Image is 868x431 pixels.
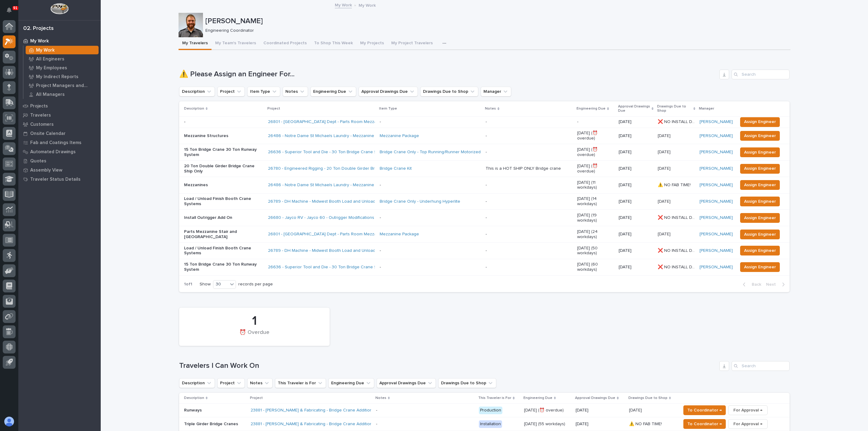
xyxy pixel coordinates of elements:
[3,4,16,16] button: Notifications
[486,215,487,220] div: -
[420,87,478,96] button: Drawings Due to Shop
[733,420,762,428] span: For Approval →
[619,166,653,171] p: [DATE]
[700,133,733,139] a: [PERSON_NAME]
[740,180,780,190] button: Assign Engineer
[728,405,768,415] button: For Approval →
[179,243,790,259] tr: Load / Unload Finish Booth Crane Systems26789 - DH Machine - Midwest Booth Load and Unload Statio...
[687,420,722,428] span: To Coordinator →
[18,147,101,156] a: Automated Drawings
[238,282,273,287] p: records per page
[179,161,790,177] tr: 20 Ton Double Girder Bridge Crane Ship Only26780 - Engineered Rigging - 20 Ton Double Girder Brid...
[380,232,419,237] a: Mezzanine Package
[30,122,54,127] p: Customers
[658,181,692,188] p: ⚠️ NO FAB TIME!
[618,103,650,114] p: Approval Drawings Due
[577,164,613,174] p: [DATE] (⏰ overdue)
[732,70,790,79] input: Search
[629,407,643,413] p: [DATE]
[30,113,51,118] p: Travelers
[377,378,436,388] button: Approval Drawings Due
[36,74,78,80] p: My Indirect Reports
[184,408,246,413] p: Runways
[359,87,418,96] button: Approval Drawings Due
[184,133,263,139] p: Mezzanine Structures
[184,229,263,240] p: Parts Mezzanine Stair and [GEOGRAPHIC_DATA]
[24,55,101,63] a: All Engineers
[438,378,496,388] button: Drawings Due to Shop
[524,422,571,427] p: [DATE] (55 workdays)
[577,119,613,125] p: -
[486,183,487,188] div: -
[179,177,790,193] tr: Mezzanines26486 - Notre Dame St Michaels Laundry - Mezzanine Components -- [DATE] (11 workdays)[D...
[744,149,776,156] span: Assign Engineer
[577,196,613,207] p: [DATE] (14 workdays)
[375,395,386,401] p: Notes
[577,262,613,272] p: [DATE] (60 workdays)
[3,415,16,428] button: users-avatar
[184,164,263,174] p: 20 Ton Double Girder Bridge Crane Ship Only
[179,361,717,370] h1: Travelers I Can Work On
[619,150,653,155] p: [DATE]
[36,56,64,62] p: All Engineers
[213,281,228,288] div: 30
[36,92,65,97] p: All Managers
[268,166,417,171] a: 26780 - Engineered Rigging - 20 Ton Double Girder Bridge Crane Ship Only
[275,378,326,388] button: This Traveler is For
[380,133,419,139] a: Mezzanine Package
[577,229,613,240] p: [DATE] (24 workdays)
[380,248,481,253] p: -
[217,378,245,388] button: Project
[268,199,390,204] a: 26789 - DH Machine - Midwest Booth Load and Unload Station
[30,131,66,136] p: Onsite Calendar
[184,147,263,158] p: 15 Ton Bridge Crane 30 Ton Runway System
[376,422,377,427] div: -
[13,6,17,10] p: 91
[356,37,388,50] button: My Projects
[577,147,613,158] p: [DATE] (⏰ overdue)
[24,90,101,99] a: All Managers
[18,120,101,129] a: Customers
[50,3,68,14] img: Workspace Logo
[179,128,790,144] tr: Mezzanine Structures26486 - Notre Dame St Michaels Laundry - Mezzanine Components Mezzanine Packa...
[23,25,54,32] div: 02. Projects
[18,175,101,184] a: Traveler Status Details
[179,144,790,161] tr: 15 Ton Bridge Crane 30 Ton Runway System26636 - Superior Tool and Die - 30 Ton Bridge Crane Syste...
[8,7,16,17] div: Notifications91
[658,247,696,253] p: ❌ NO INSTALL DATE!
[738,282,764,287] button: Back
[700,183,733,188] a: [PERSON_NAME]
[379,105,397,112] p: Item Type
[268,248,390,253] a: 26789 - DH Machine - Midwest Booth Load and Unload Station
[740,197,780,206] button: Assign Engineer
[30,38,49,44] p: My Work
[380,199,460,204] a: Bridge Crane Only - Underhung Hyperlite
[205,17,788,26] p: [PERSON_NAME]
[190,313,319,329] div: 1
[36,65,67,71] p: My Employees
[577,180,613,190] p: [DATE] (11 workdays)
[268,183,401,188] a: 26486 - Notre Dame St Michaels Laundry - Mezzanine Components
[268,150,437,155] a: 26636 - Superior Tool and Die - 30 Ton Bridge Crane System (2) 15 Ton Double Girder
[658,230,672,237] p: [DATE]
[486,166,561,171] div: This is a HOT SHIP ONLY Bridge crane
[744,247,776,254] span: Assign Engineer
[577,131,613,141] p: [DATE] (⏰ overdue)
[184,196,263,207] p: Load / Unload Finish Booth Crane Systems
[184,422,246,427] p: Triple Girder Bridge Cranes
[310,87,356,96] button: Engineering Due
[700,215,733,220] a: [PERSON_NAME]
[30,140,81,146] p: Fab and Coatings Items
[179,378,215,388] button: Description
[179,87,215,96] button: Description
[36,48,55,53] p: My Work
[18,36,101,45] a: My Work
[268,265,437,270] a: 26636 - Superior Tool and Die - 30 Ton Bridge Crane System (2) 15 Ton Double Girder
[24,72,101,81] a: My Indirect Reports
[479,407,502,414] div: Production
[700,166,733,171] a: [PERSON_NAME]
[740,262,780,272] button: Assign Engineer
[732,361,790,371] input: Search
[184,246,263,256] p: Load / Unload Finish Booth Crane Systems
